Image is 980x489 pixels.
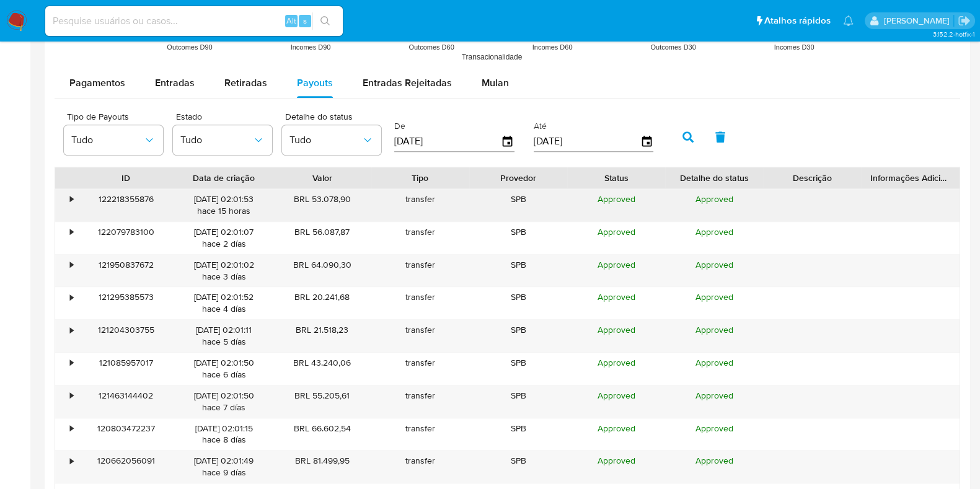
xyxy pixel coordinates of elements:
input: Pesquise usuários ou casos... [45,13,343,29]
span: Alt [286,15,296,27]
a: Sair [958,14,971,27]
span: 3.152.2-hotfix-1 [932,29,974,39]
p: magno.ferreira@mercadopago.com.br [883,15,953,27]
button: search-icon [312,12,338,30]
span: Atalhos rápidos [764,14,831,27]
span: s [303,15,307,27]
a: Notificações [843,15,854,26]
